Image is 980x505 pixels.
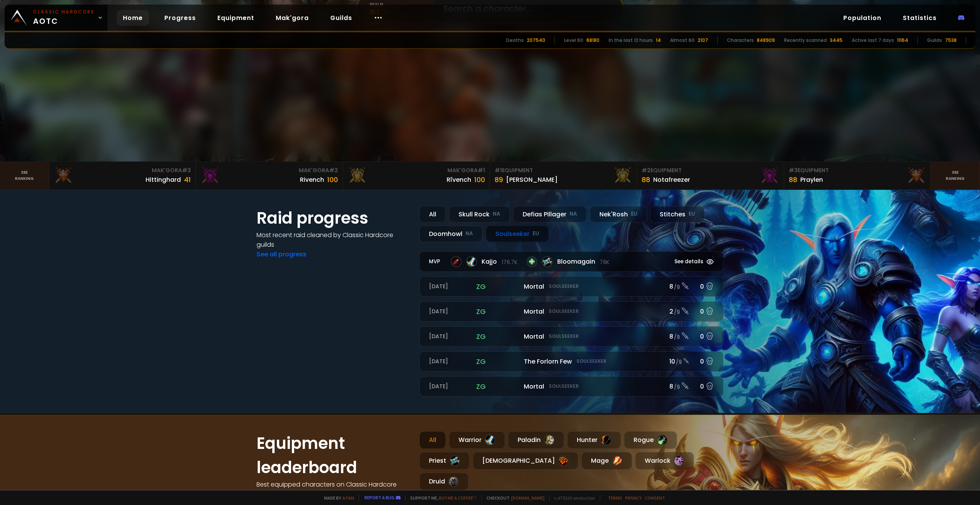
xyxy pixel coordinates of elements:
[897,10,943,26] a: Statistics
[642,166,779,174] div: Equipment
[419,251,723,272] a: MVPKajjo176.7kBloomagain78kSee details
[486,226,549,242] div: Soulseeker
[117,10,149,26] a: Home
[33,8,94,15] small: Classic Hardcore
[146,175,181,184] div: Hittinghard
[533,230,539,238] small: EU
[419,206,446,223] div: All
[257,230,410,249] h4: Most recent raid cleaned by Classic Hardcore guilds
[369,2,434,7] div: realm
[757,37,775,44] div: 848909
[645,495,665,501] a: Consent
[364,495,394,500] a: Report a bug
[257,206,410,230] h1: Raid progress
[852,37,894,44] div: Active last 7 days
[419,301,723,322] a: [DATE]zgMortalSoulseeker2 /90
[506,175,558,184] div: [PERSON_NAME]
[789,166,926,174] div: Equipment
[508,431,564,449] div: Paladin
[300,175,324,184] div: Rivench
[674,258,703,266] span: See details
[549,495,595,501] span: v. d752d5 - production
[343,162,490,189] a: Mak'Gora#1Rîvench100
[511,495,545,501] a: [DOMAIN_NAME]
[465,230,473,238] small: NA
[474,174,485,185] div: 100
[567,431,621,449] div: Hunter
[564,37,583,44] div: Level 60
[319,495,354,501] span: Made by
[586,37,599,44] div: 68180
[196,162,343,189] a: Mak'Gora#2Rivench100
[624,431,677,449] div: Rogue
[493,210,500,218] small: NA
[609,37,653,44] div: In the last 12 hours
[429,258,443,266] small: MVP
[637,162,784,189] a: #2Equipment88Notafreezer
[419,226,483,242] div: Doomhowl
[324,10,358,26] a: Guilds
[653,175,690,184] div: Notafreezer
[439,495,477,501] a: Buy me a coffee
[327,174,338,185] div: 100
[784,162,931,189] a: #3Equipment88Praylen
[419,351,723,372] a: [DATE]zgThe Forlorn FewSoulseeker10 /90
[473,452,578,470] div: [DEMOGRAPHIC_DATA]
[642,174,650,185] div: 88
[495,166,502,174] span: # 1
[670,37,695,44] div: Almost 60
[590,206,647,223] div: Nek'Rosh
[419,276,723,297] a: [DATE]zgMortalSoulseeker8 /90
[257,490,309,498] a: See leaderboard
[635,452,694,470] div: Warlock
[656,37,661,44] div: 14
[211,10,260,26] a: Equipment
[257,431,410,480] h1: Equipment leaderboard
[184,174,191,185] div: 41
[689,210,695,218] small: EU
[478,166,485,174] span: # 1
[931,162,980,189] a: Seeranking
[581,452,632,470] div: Mage
[608,495,622,501] a: Terms
[5,5,108,31] a: Classic HardcoreAOTC
[482,495,545,501] span: Checkout
[927,37,942,44] div: Guilds
[600,259,609,266] small: 78k
[343,495,354,501] a: a fan
[348,166,485,174] div: Mak'Gora
[625,495,642,501] a: Privacy
[419,431,446,449] div: All
[830,37,843,44] div: 3445
[33,8,94,27] span: AOTC
[54,166,191,174] div: Mak'Gora
[557,257,609,266] span: Bloomagain
[789,166,798,174] span: # 3
[257,480,410,489] h4: Best equipped characters on Classic Hardcore
[642,166,651,174] span: # 2
[257,250,306,259] a: See all progress
[495,174,503,185] div: 89
[506,37,524,44] div: Deaths
[784,37,827,44] div: Recently scanned
[419,326,723,347] a: [DATE]zgMortalSoulseeker8 /90
[495,166,632,174] div: Equipment
[502,259,517,266] small: 176.7k
[789,174,797,185] div: 88
[897,37,908,44] div: 11164
[650,206,705,223] div: Stitches
[405,495,477,501] span: Support me,
[631,210,637,218] small: EU
[419,376,723,397] a: [DATE]zgMortalSoulseeker8 /90
[727,37,754,44] div: Characters
[419,473,468,490] div: Druid
[837,10,887,26] a: Population
[527,37,545,44] div: 207540
[49,162,196,189] a: Mak'Gora#3Hittinghard41
[270,10,315,26] a: Mak'gora
[945,37,957,44] div: 7538
[419,452,470,470] div: Priest
[329,166,338,174] span: # 2
[182,166,191,174] span: # 3
[200,166,338,174] div: Mak'Gora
